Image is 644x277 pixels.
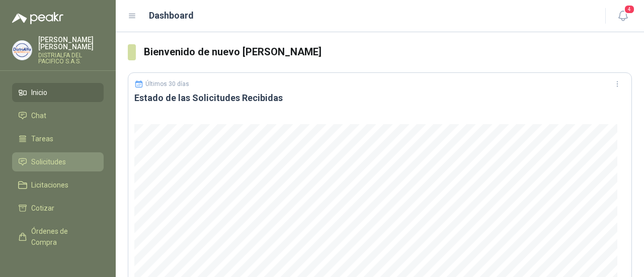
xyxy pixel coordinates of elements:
span: Chat [31,110,46,121]
p: DISTRIALFA DEL PACIFICO S.A.S. [38,52,104,64]
p: Últimos 30 días [145,80,189,87]
img: Company Logo [13,41,32,60]
button: 4 [614,7,632,25]
h1: Dashboard [149,9,194,23]
a: Órdenes de Compra [12,222,104,252]
a: Tareas [12,129,104,148]
a: Cotizar [12,199,104,218]
a: Solicitudes [12,152,104,171]
h3: Estado de las Solicitudes Recibidas [134,92,625,104]
a: Chat [12,106,104,125]
p: [PERSON_NAME] [PERSON_NAME] [38,36,104,50]
span: Órdenes de Compra [31,226,94,248]
span: Inicio [31,87,47,98]
a: Licitaciones [12,175,104,195]
span: 4 [624,5,635,14]
img: Logo peakr [12,12,63,24]
span: Tareas [31,133,53,144]
span: Cotizar [31,203,54,214]
a: Inicio [12,83,104,102]
h3: Bienvenido de nuevo [PERSON_NAME] [144,44,632,60]
span: Solicitudes [31,156,66,167]
span: Licitaciones [31,179,68,191]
